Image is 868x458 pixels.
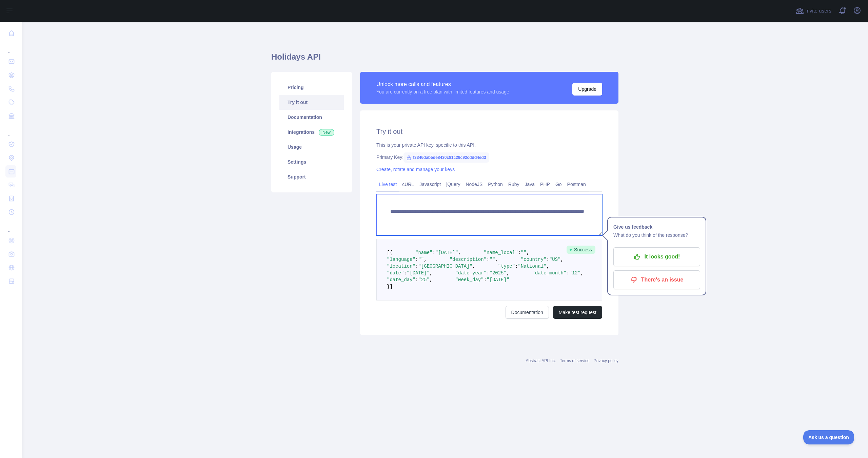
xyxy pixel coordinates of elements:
a: Documentation [279,110,344,125]
a: Support [279,169,344,184]
span: : [415,264,418,269]
span: , [495,257,498,262]
span: "name_local" [484,250,518,255]
span: : [515,264,518,269]
iframe: Toggle Customer Support [803,430,854,444]
span: "[DATE]" [435,250,458,255]
span: "25" [418,277,430,283]
div: ... [5,123,16,137]
a: Postman [565,179,589,190]
span: : [547,257,549,262]
span: : [415,257,418,262]
a: jQuery [443,179,463,190]
span: , [527,250,529,255]
span: } [387,284,390,289]
span: "type" [498,264,515,269]
span: "[GEOGRAPHIC_DATA]" [418,264,472,269]
span: : [404,270,407,276]
span: "description" [450,257,487,262]
span: "date" [387,270,404,276]
span: [ [387,250,390,255]
span: "name" [415,250,432,255]
span: "US" [549,257,561,262]
div: You are currently on a free plan with limited features and usage [376,88,509,95]
span: "" [521,250,527,255]
span: Invite users [805,7,831,15]
span: : [487,270,489,276]
a: Privacy policy [594,358,618,363]
span: "country" [521,257,547,262]
span: "" [418,257,424,262]
span: : [518,250,521,255]
span: , [561,257,564,262]
h2: Try it out [376,127,602,136]
a: Integrations New [279,125,344,140]
span: "12" [569,270,581,276]
span: : [415,277,418,283]
a: Usage [279,140,344,154]
span: "date_day" [387,277,415,283]
span: : [566,270,569,276]
span: "National" [518,264,547,269]
span: , [507,270,509,276]
span: "date_month" [532,270,567,276]
button: Upgrade [572,83,602,96]
span: , [430,270,432,276]
div: ... [5,220,16,233]
span: "week_day" [455,277,484,283]
a: PHP [537,179,553,190]
span: , [547,264,549,269]
a: Documentation [506,306,549,319]
div: Unlock more calls and features [376,80,509,88]
a: Settings [279,154,344,169]
span: , [472,264,475,269]
a: NodeJS [463,179,485,190]
p: What do you think of the response? [613,231,700,239]
a: Pricing [279,80,344,95]
h1: Give us feedback [613,223,700,231]
button: Make test request [553,306,602,319]
span: { [390,250,392,255]
span: ] [390,284,392,289]
span: "[DATE]" [487,277,509,283]
a: Live test [376,179,399,190]
span: "date_year" [455,270,487,276]
div: ... [5,41,16,54]
span: : [487,257,489,262]
a: Terms of service [560,358,589,363]
a: Abstract API Inc. [526,358,556,363]
a: Go [553,179,565,190]
a: Python [485,179,506,190]
span: : [432,250,435,255]
span: "location" [387,264,415,269]
span: "2025" [490,270,507,276]
a: cURL [399,179,417,190]
span: f3346dab5de8430c81c29c92cddd4ed3 [403,152,489,163]
button: Invite users [794,5,833,16]
a: Create, rotate and manage your keys [376,167,455,172]
span: New [319,129,334,136]
span: : [484,277,487,283]
span: , [424,257,427,262]
a: Java [522,179,538,190]
h1: Holidays API [271,51,618,68]
a: Ruby [506,179,522,190]
span: "" [489,257,495,262]
a: Javascript [417,179,443,190]
span: Success [567,246,595,254]
a: Try it out [279,95,344,110]
div: Primary Key: [376,154,602,161]
span: , [430,277,432,283]
span: , [458,250,461,255]
div: This is your private API key, specific to this API. [376,142,602,148]
span: "[DATE]" [407,270,430,276]
span: "language" [387,257,415,262]
span: , [580,270,583,276]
